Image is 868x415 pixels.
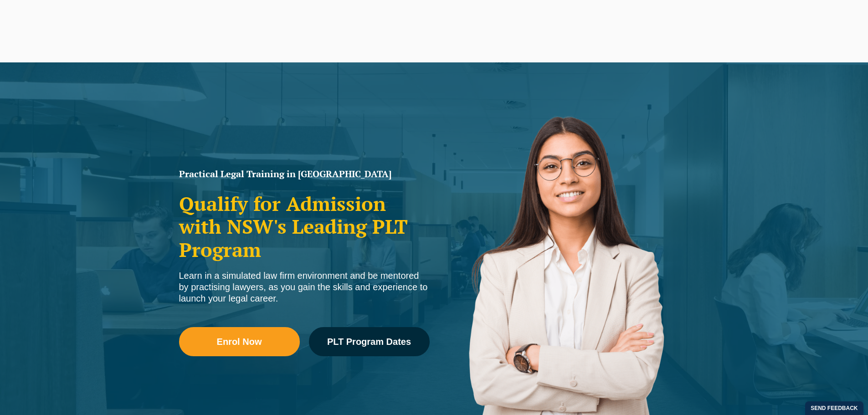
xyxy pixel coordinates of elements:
[327,337,411,346] span: PLT Program Dates
[179,327,300,356] a: Enrol Now
[179,169,430,179] h1: Practical Legal Training in [GEOGRAPHIC_DATA]
[179,270,430,304] div: Learn in a simulated law firm environment and be mentored by practising lawyers, as you gain the ...
[217,337,262,346] span: Enrol Now
[179,192,430,261] h2: Qualify for Admission with NSW's Leading PLT Program
[309,327,430,356] a: PLT Program Dates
